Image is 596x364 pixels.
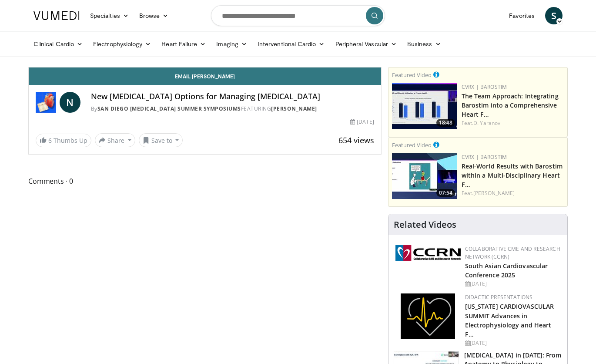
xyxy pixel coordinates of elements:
div: By FEATURING [91,105,374,113]
span: 07:54 [436,189,455,197]
h4: New [MEDICAL_DATA] Options for Managing [MEDICAL_DATA] [91,92,374,101]
img: San Diego Heart Failure Summer Symposiums [36,92,56,113]
a: 07:54 [392,153,457,199]
div: Didactic Presentations [465,293,560,301]
a: Browse [134,7,174,24]
a: Real-World Results with Barostim within a Multi-Disciplinary Heart F… [462,162,563,189]
a: CVRx | Barostim [462,83,507,91]
a: 18:48 [392,83,457,129]
img: VuMedi Logo [33,11,80,20]
span: 6 [48,136,52,145]
a: The Team Approach: Integrating Barostim into a Comprehensive Heart F… [462,92,559,118]
a: CVRx | Barostim [462,153,507,161]
a: [US_STATE] CARDIOVASCULAR SUMMIT Advances in Electrophysiology and Heart F… [465,302,554,338]
input: Search topics, interventions [211,5,385,26]
a: Business [402,35,446,53]
a: N [60,92,80,113]
div: Feat. [462,119,564,127]
a: 6 Thumbs Up [36,134,91,147]
a: [PERSON_NAME] [473,189,515,197]
a: Heart Failure [156,35,211,53]
a: S [545,7,563,24]
button: Save to [139,133,183,147]
a: D. Yaranov [473,119,500,127]
img: 6d264a54-9de4-4e50-92ac-3980a0489eeb.150x105_q85_crop-smart_upscale.jpg [392,83,457,129]
a: Favorites [504,7,540,24]
a: Email [PERSON_NAME] [29,67,381,85]
span: 18:48 [436,119,455,127]
h4: Related Videos [394,219,456,230]
a: Electrophysiology [88,35,156,53]
div: Feat. [462,189,564,197]
a: Collaborative CME and Research Network (CCRN) [465,245,560,260]
div: [DATE] [465,339,560,347]
a: [PERSON_NAME] [271,105,317,112]
img: 1860aa7a-ba06-47e3-81a4-3dc728c2b4cf.png.150x105_q85_autocrop_double_scale_upscale_version-0.2.png [401,293,455,339]
a: San Diego [MEDICAL_DATA] Summer Symposiums [97,105,241,112]
img: d6bcd5d9-0712-4576-a4e4-b34173a4dc7b.150x105_q85_crop-smart_upscale.jpg [392,153,457,199]
small: Featured Video [392,141,432,149]
a: Specialties [85,7,134,24]
div: [DATE] [465,280,560,288]
a: Peripheral Vascular [330,35,402,53]
small: Featured Video [392,71,432,79]
span: Comments 0 [28,175,382,187]
a: Interventional Cardio [252,35,330,53]
a: South Asian Cardiovascular Conference 2025 [465,262,548,279]
button: Share [95,133,135,147]
span: 654 views [338,135,374,145]
div: [DATE] [350,118,374,126]
a: Imaging [211,35,252,53]
img: a04ee3ba-8487-4636-b0fb-5e8d268f3737.png.150x105_q85_autocrop_double_scale_upscale_version-0.2.png [395,245,461,261]
a: Clinical Cardio [28,35,88,53]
